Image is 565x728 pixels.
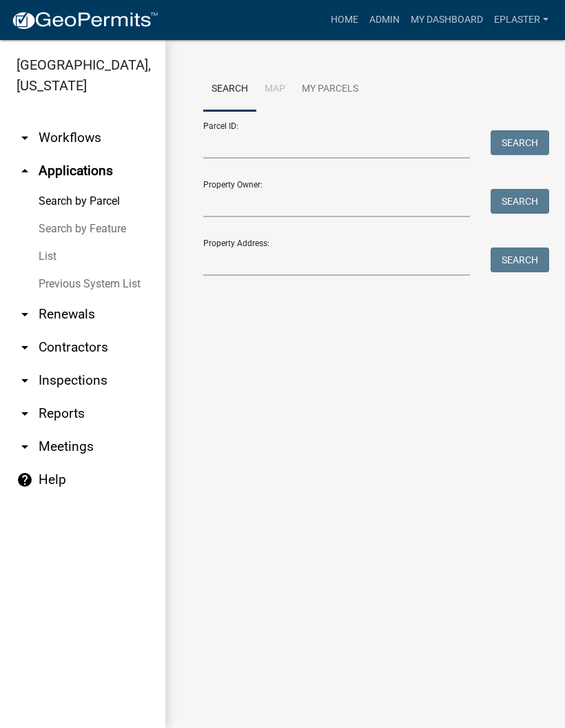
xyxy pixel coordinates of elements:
[17,372,33,389] i: arrow_drop_down
[203,68,256,112] a: Search
[489,7,554,33] a: eplaster
[405,7,489,33] a: My Dashboard
[17,339,33,356] i: arrow_drop_down
[17,163,33,179] i: arrow_drop_up
[491,189,549,214] button: Search
[325,7,364,33] a: Home
[17,438,33,455] i: arrow_drop_down
[491,130,549,155] button: Search
[491,247,549,272] button: Search
[17,472,33,488] i: help
[17,405,33,422] i: arrow_drop_down
[17,130,33,146] i: arrow_drop_down
[364,7,405,33] a: Admin
[17,306,33,323] i: arrow_drop_down
[294,68,367,112] a: My Parcels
